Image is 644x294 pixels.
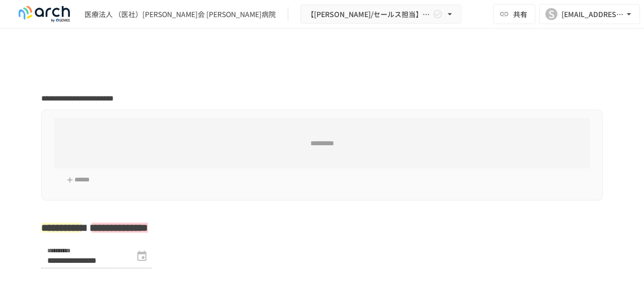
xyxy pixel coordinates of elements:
button: 【[PERSON_NAME]/セールス担当】医療法人社団淀さんせん会 [PERSON_NAME]病院様_初期設定サポート [300,5,461,24]
img: logo-default@2x-9cf2c760.svg [12,6,76,22]
button: S[EMAIL_ADDRESS][DOMAIN_NAME] [539,4,640,24]
span: 【[PERSON_NAME]/セールス担当】医療法人社団淀さんせん会 [PERSON_NAME]病院様_初期設定サポート [307,8,431,21]
span: 共有 [513,9,527,20]
div: [EMAIL_ADDRESS][DOMAIN_NAME] [561,8,624,21]
button: 共有 [493,4,535,24]
div: S [545,8,557,20]
div: 医療法人 （医社）[PERSON_NAME]会 [PERSON_NAME]病院 [85,9,276,20]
